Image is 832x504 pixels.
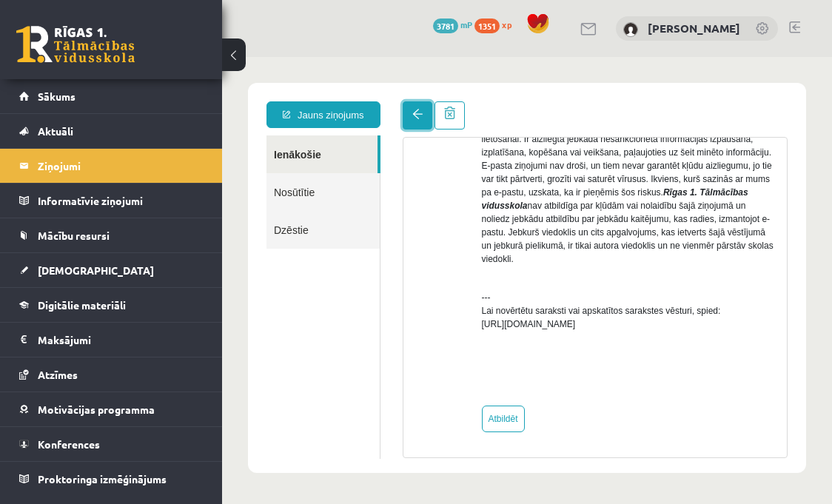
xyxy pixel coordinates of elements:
[260,221,554,287] p: --- Lai novērtētu saraksti vai apskatītos sarakstes vēsturi, spied: [URL][DOMAIN_NAME]
[19,288,204,322] a: Digitālie materiāli
[260,50,550,141] span: Šis e-pasta ziņojums var saturēt konfidenciālu vai juridiski slepenu informāciju, un tas ir pared...
[19,357,204,392] a: Atzīmes
[474,19,500,33] span: 1351
[433,19,472,30] a: 3781 mP
[502,19,511,30] span: xp
[38,229,110,242] span: Mācību resursi
[19,114,204,148] a: Aktuāli
[260,130,526,154] strong: Rīgas 1. Tālmācības vidusskola
[16,26,135,63] a: Rīgas 1. Tālmācības vidusskola
[260,349,303,375] a: Atbildēt
[648,21,740,36] a: [PERSON_NAME]
[19,462,204,496] a: Proktoringa izmēģinājums
[19,184,204,218] a: Informatīvie ziņojumi
[19,323,204,357] a: Maksājumi
[44,116,158,154] a: Nosūtītie
[38,472,167,485] span: Proktoringa izmēģinājums
[19,79,204,113] a: Sākums
[38,184,204,218] legend: Informatīvie ziņojumi
[433,19,458,33] span: 3781
[474,19,519,30] a: 1351 xp
[19,149,204,183] a: Ziņojumi
[38,403,155,416] span: Motivācijas programma
[260,49,554,209] p: 💬
[19,427,204,461] a: Konferences
[38,124,73,138] span: Aktuāli
[38,368,78,381] span: Atzīmes
[44,154,158,192] a: Dzēstie
[460,19,472,30] span: mP
[260,144,551,207] span: nav atbildīga par kļūdām vai nolaidību šajā ziņojumā un noliedz jebkādu atbildību par jebkādu kai...
[19,253,204,287] a: [DEMOGRAPHIC_DATA]
[38,298,126,312] span: Digitālie materiāli
[38,323,204,357] legend: Maksājumi
[38,263,154,277] span: [DEMOGRAPHIC_DATA]
[38,90,76,103] span: Sākums
[38,149,204,183] legend: Ziņojumi
[38,437,100,451] span: Konferences
[44,44,158,71] a: Jauns ziņojums
[44,78,155,116] a: Ienākošie
[623,22,638,37] img: Amanda Lorberga
[19,392,204,426] a: Motivācijas programma
[19,218,204,252] a: Mācību resursi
